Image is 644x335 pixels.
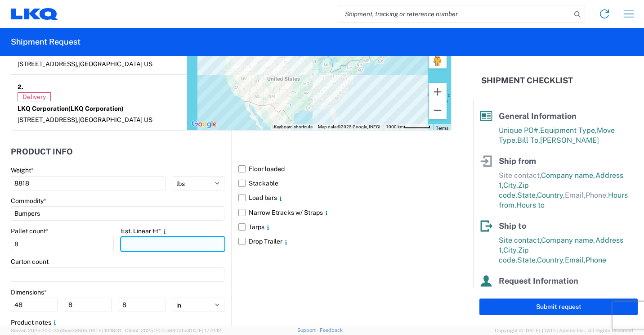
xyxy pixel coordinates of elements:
[499,276,578,285] span: Request Information
[479,299,638,315] button: Submit request
[18,116,78,123] span: [STREET_ADDRESS],
[11,166,34,174] label: Weight
[11,197,46,205] label: Commodity
[499,171,541,180] span: Site contact,
[481,75,573,86] h2: Shipment Checklist
[540,136,599,145] span: [PERSON_NAME]
[18,105,124,112] strong: LKQ Corporation
[586,191,608,199] span: Phone,
[517,136,540,145] span: Bill To,
[318,124,380,129] span: Map data ©2025 Google, INEGI
[11,318,58,326] label: Product notes
[383,124,433,130] button: Map Scale: 1000 km per 55 pixels
[517,256,537,264] span: State,
[386,124,404,129] span: 1000 km
[188,328,221,333] span: [DATE] 17:21:12
[119,298,165,312] input: H
[238,162,452,176] label: Floor loaded
[11,328,121,333] span: Server: 2025.20.0-32d5ea39505
[87,328,121,333] span: [DATE] 10:18:31
[537,256,565,264] span: Country,
[499,111,577,121] span: General Information
[189,118,219,130] a: Open this area in Google Maps (opens a new window)
[18,92,51,101] span: Delivery
[11,36,80,47] h2: Shipment Request
[11,227,49,235] label: Pallet count
[541,171,595,180] span: Company name,
[78,116,152,123] span: [GEOGRAPHIC_DATA] US
[274,124,313,130] button: Keyboard shortcuts
[338,5,571,23] input: Shipment, tracking or reference number
[11,258,49,266] label: Carton count
[541,236,595,244] span: Company name,
[565,256,586,264] span: Email,
[495,326,633,335] span: Copyright © [DATE]-[DATE] Agistix Inc., All Rights Reserved
[499,126,540,135] span: Unique PO#,
[78,60,152,68] span: [GEOGRAPHIC_DATA] US
[540,126,597,135] span: Equipment Type,
[65,298,112,312] input: W
[503,181,518,190] span: City,
[436,126,448,131] a: Terms
[11,288,47,296] label: Dimensions
[503,246,518,254] span: City,
[121,227,168,235] label: Est. Linear Ft
[516,201,545,209] span: Hours to
[11,298,58,312] input: L
[499,156,536,166] span: Ship from
[238,190,452,205] label: Load bars
[238,176,452,190] label: Stackable
[537,191,565,199] span: Country,
[238,234,452,249] label: Drop Trailer
[499,236,541,244] span: Site contact,
[517,191,537,199] span: State,
[11,147,73,156] h2: Product Info
[68,105,124,112] span: (LKQ Corporation)
[429,101,447,119] button: Zoom out
[320,327,343,333] a: Feedback
[125,328,221,333] span: Client: 2025.20.0-e640dba
[429,50,447,68] button: Drag Pegman onto the map to open Street View
[189,118,219,130] img: Google
[18,60,78,68] span: [STREET_ADDRESS],
[499,221,526,231] span: Ship to
[565,191,586,199] span: Email,
[586,256,606,264] span: Phone
[297,327,320,333] a: Support
[18,81,23,92] strong: 2.
[238,205,452,220] label: Narrow Etracks w/ Straps
[429,83,447,101] button: Zoom in
[238,220,452,234] label: Tarps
